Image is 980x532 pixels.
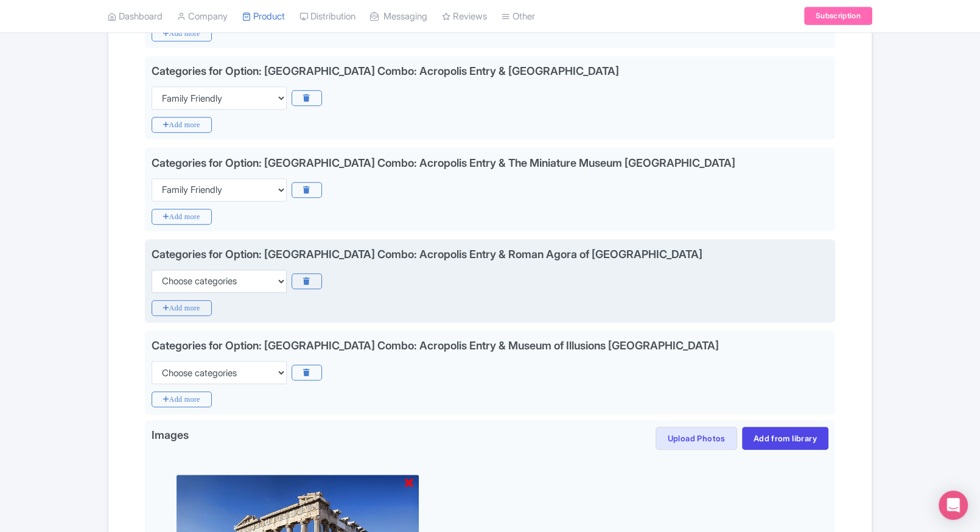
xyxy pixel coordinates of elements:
span: Images [152,427,189,446]
a: Add from library [742,427,828,450]
div: Categories for Option: [GEOGRAPHIC_DATA] Combo: Acropolis Entry & [GEOGRAPHIC_DATA] [152,65,619,77]
div: Open Intercom Messenger [939,491,968,520]
button: Upload Photos [656,427,737,450]
a: Subscription [804,7,872,26]
div: Categories for Option: [GEOGRAPHIC_DATA] Combo: Acropolis Entry & Museum of Illusions [GEOGRAPHIC... [152,339,719,352]
div: Categories for Option: [GEOGRAPHIC_DATA] Combo: Acropolis Entry & The Miniature Museum [GEOGRAPHI... [152,156,735,169]
i: Add more [152,209,212,225]
i: Add more [152,26,212,41]
i: Add more [152,391,212,407]
i: Add more [152,117,212,133]
i: Add more [152,300,212,316]
div: Categories for Option: [GEOGRAPHIC_DATA] Combo: Acropolis Entry & Roman Agora of [GEOGRAPHIC_DATA] [152,248,702,261]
